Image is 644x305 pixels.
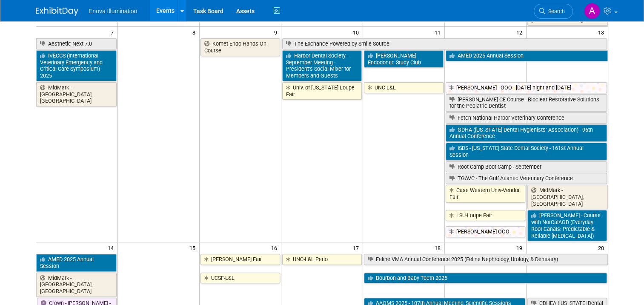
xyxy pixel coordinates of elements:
[273,27,281,37] span: 9
[446,124,607,142] a: GDHA ([US_STATE] Dental Hygienists’ Association) - 96th Annual Conference
[434,242,444,253] span: 18
[597,27,608,37] span: 13
[192,27,199,37] span: 8
[36,7,78,16] img: ExhibitDay
[89,8,137,14] span: Enova Illumination
[282,38,607,49] a: The Exchance Powered by Smile Source
[446,50,608,61] a: AMED 2025 Annual Session
[282,50,362,81] a: Harbor Dental Society - September Meeting - President’s Social Mixer for Members and Guests
[434,27,444,37] span: 11
[189,242,199,253] span: 15
[545,8,565,14] span: Search
[36,82,117,106] a: MidMark - [GEOGRAPHIC_DATA], [GEOGRAPHIC_DATA]
[534,4,573,19] a: Search
[584,3,600,19] img: Andrea Miller
[36,273,117,297] a: MidMark - [GEOGRAPHIC_DATA], [GEOGRAPHIC_DATA]
[352,242,363,253] span: 17
[364,254,608,265] a: Feline VMA Annual Conference 2025 (Feline Nephrology, Urology, & Dentistry)
[446,94,607,112] a: [PERSON_NAME] CE Course - Bioclear Restorative Solutions for the Pediatric Dentist
[282,254,362,265] a: UNC-L&L Perio
[364,50,444,68] a: [PERSON_NAME] Endodontic Study Club
[364,273,607,284] a: Bourbon and Baby Teeth 2025
[446,226,525,237] a: [PERSON_NAME] OOO
[515,242,526,253] span: 19
[446,143,607,160] a: ISDS - [US_STATE] State Dental Society - 161st Annual Session
[446,173,607,184] a: TGAVC - The Gulf Atlantic Veterinary Conference
[446,112,607,124] a: Fetch National Harbor Veterinary Conference
[446,185,525,202] a: Case Western Univ-Vendor Fair
[597,242,608,253] span: 20
[270,242,281,253] span: 16
[200,38,280,56] a: Komet Endo Hands-On Course
[36,38,117,49] a: Aesthetic Next 7.0
[200,254,280,265] a: [PERSON_NAME] Fair
[107,242,117,253] span: 14
[352,27,363,37] span: 10
[527,185,608,209] a: MidMark - [GEOGRAPHIC_DATA], [GEOGRAPHIC_DATA]
[36,254,117,271] a: AMED 2025 Annual Session
[200,273,280,284] a: UCSF-L&L
[515,27,526,37] span: 12
[446,161,607,173] a: Root Camp Boot Camp - September
[364,82,444,93] a: UNC-L&L
[446,82,607,93] a: [PERSON_NAME] - OOO - [DATE] night and [DATE]
[282,82,362,100] a: Univ. of [US_STATE]-Loupe Fair
[446,210,525,221] a: LSU-Loupe Fair
[36,50,117,81] a: IVECCS (International Veterinary Emergency and Critical Care Symposium) 2025
[527,210,607,241] a: [PERSON_NAME] - Course with NorCalAGD (Everyday Root Canals: Predictable & Reliable [MEDICAL_DATA])
[110,27,117,37] span: 7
